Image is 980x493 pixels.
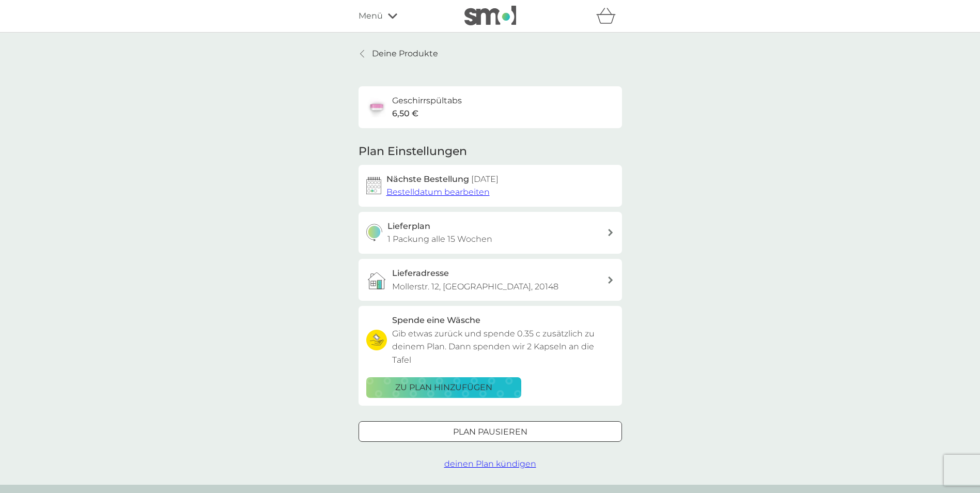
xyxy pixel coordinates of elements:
[359,47,438,60] a: Deine Produkte
[392,107,418,120] p: 6,50 €
[392,280,558,294] p: Mollerstr. 12, [GEOGRAPHIC_DATA], 20148
[386,173,499,186] h2: Nächste Bestellung
[359,9,383,23] span: Menü
[444,459,536,469] span: deinen Plan kündigen
[386,187,490,197] span: Bestelldatum bearbeiten
[366,97,387,117] img: Geschirrspültabs
[395,381,492,394] p: zu Plan hinzufügen
[387,233,492,246] p: 1 Packung alle 15 Wochen
[359,259,622,301] a: LieferadresseMollerstr. 12, [GEOGRAPHIC_DATA], 20148
[464,6,516,25] img: smol
[392,267,449,280] h3: Lieferadresse
[387,220,430,233] h3: Lieferplan
[596,6,622,26] div: Warenkorb
[453,425,527,439] p: Plan pausieren
[471,174,499,184] span: [DATE]
[386,186,490,199] button: Bestelldatum bearbeiten
[359,421,622,442] button: Plan pausieren
[392,327,614,367] p: Gib etwas zurück und spende 0.35 c zusätzlich zu deinem Plan. Dann spenden wir 2 Kapseln an die T...
[366,377,521,398] button: zu Plan hinzufügen
[392,94,462,107] h6: Geschirrspültabs
[372,47,438,60] p: Deine Produkte
[444,457,536,471] button: deinen Plan kündigen
[392,314,480,327] h3: Spende eine Wäsche
[359,144,467,160] h2: Plan Einstellungen
[359,212,622,254] button: Lieferplan1 Packung alle 15 Wochen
